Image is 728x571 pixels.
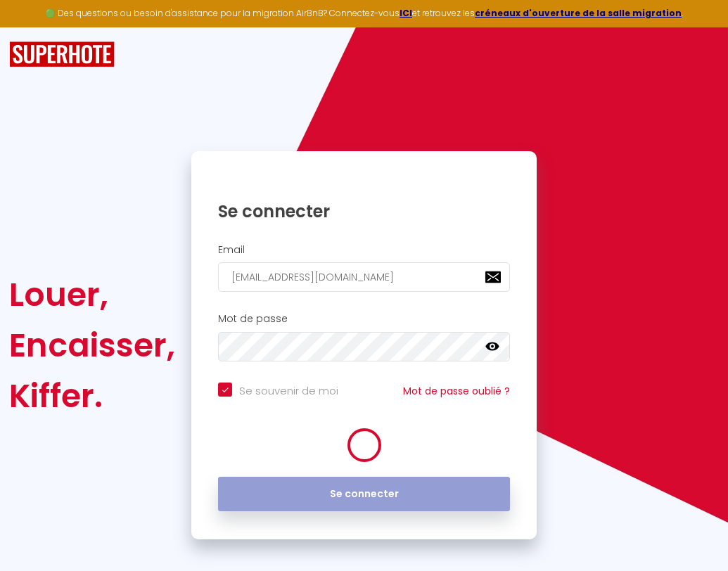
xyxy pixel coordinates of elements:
button: Ouvrir le widget de chat LiveChat [11,6,53,48]
div: Louer, [9,269,175,320]
div: Encaisser, [9,320,175,371]
img: SuperHote logo [9,41,115,68]
a: créneaux d'ouverture de la salle migration [475,7,682,19]
a: ICI [400,7,412,19]
h1: Se connecter [218,200,510,222]
h2: Email [218,244,510,256]
a: Mot de passe oublié ? [403,384,510,398]
div: Kiffer. [9,371,175,421]
h2: Mot de passe [218,313,510,325]
button: Se connecter [218,477,510,512]
input: Ton Email [218,262,510,292]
